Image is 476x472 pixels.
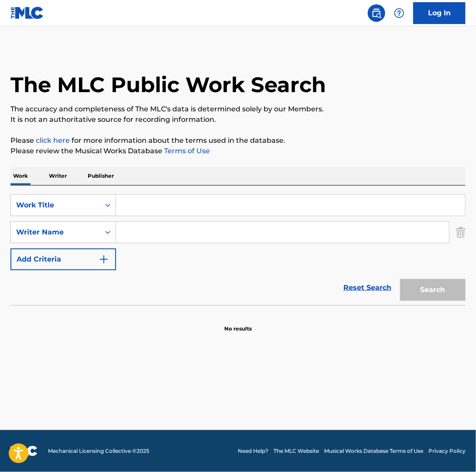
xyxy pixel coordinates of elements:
[238,447,268,455] a: Need Help?
[413,2,466,24] a: Log In
[16,227,95,238] div: Writer Name
[368,4,385,22] a: Public Search
[224,314,252,333] p: No results
[162,147,210,155] a: Terms of Use
[10,114,466,125] p: It is not an authoritative source for recording information.
[456,221,466,243] img: Delete Criterion
[274,447,319,455] a: The MLC Website
[10,7,44,19] img: MLC Logo
[10,72,326,98] h1: The MLC Public Work Search
[432,430,476,472] iframe: Chat Widget
[428,447,466,455] a: Privacy Policy
[36,136,70,145] a: click here
[10,167,31,185] p: Work
[16,200,95,210] div: Work Title
[339,278,396,297] a: Reset Search
[10,194,466,305] form: Search Form
[10,104,466,114] p: The accuracy and completeness of The MLC's data is determined solely by our Members.
[10,146,466,156] p: Please review the Musical Works Database
[99,254,109,265] img: 9d2ae6d4665cec9f34b9.svg
[85,167,116,185] p: Publisher
[390,4,408,22] div: Help
[46,167,69,185] p: Writer
[10,446,38,456] img: logo
[48,447,149,455] span: Mechanical Licensing Collective © 2025
[371,8,382,18] img: search
[10,248,116,270] button: Add Criteria
[10,135,466,146] p: Please for more information about the terms used in the database.
[394,8,404,18] img: help
[324,447,423,455] a: Musical Works Database Terms of Use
